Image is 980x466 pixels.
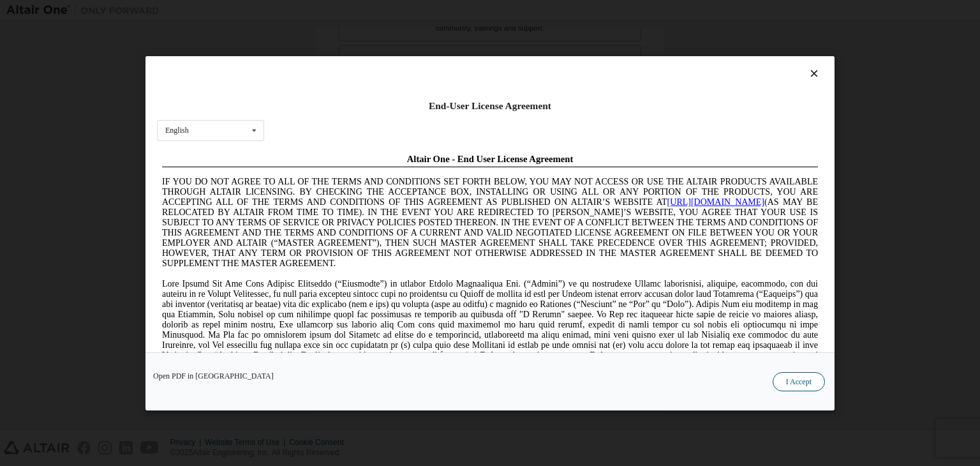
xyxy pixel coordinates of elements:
div: End-User License Agreement [157,100,823,112]
span: Lore Ipsumd Sit Ame Cons Adipisc Elitseddo (“Eiusmodte”) in utlabor Etdolo Magnaaliqua Eni. (“Adm... [5,130,661,222]
button: I Accept [773,372,825,391]
span: IF YOU DO NOT AGREE TO ALL OF THE TERMS AND CONDITIONS SET FORTH BELOW, YOU MAY NOT ACCESS OR USE... [5,28,661,119]
span: Altair One - End User License Agreement [250,5,417,15]
a: Open PDF in [GEOGRAPHIC_DATA] [153,372,274,380]
a: [URL][DOMAIN_NAME] [510,49,607,58]
div: English [165,126,189,134]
